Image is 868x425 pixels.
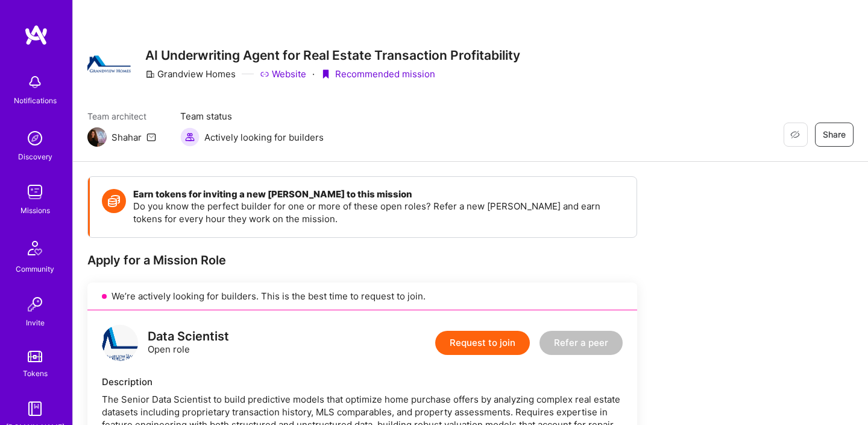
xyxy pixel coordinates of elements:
[20,204,50,217] div: Missions
[539,331,623,355] button: Refer a peer
[148,330,229,356] div: Open role
[204,131,324,144] span: Actively looking for builders
[28,351,42,362] img: tokens
[14,94,57,107] div: Notifications
[435,331,530,355] button: Request to join
[102,375,623,388] div: Description
[23,126,47,150] img: discovery
[87,127,107,147] img: Team Architect
[23,70,47,94] img: bell
[20,234,49,263] img: Community
[102,325,138,361] img: logo
[112,131,142,144] div: Shahar
[148,330,229,343] div: Data Scientist
[823,129,846,141] span: Share
[145,69,155,79] i: icon CompanyGray
[23,292,47,316] img: Invite
[87,283,637,310] div: We’re actively looking for builders. This is the best time to request to join.
[321,69,330,79] i: icon PurpleRibbon
[23,367,48,380] div: Tokens
[321,68,435,80] div: Recommended mission
[790,130,800,139] i: icon EyeClosed
[23,397,47,421] img: guide book
[133,189,624,200] h4: Earn tokens for inviting a new [PERSON_NAME] to this mission
[146,132,156,142] i: icon Mail
[16,263,54,275] div: Community
[87,252,637,268] div: Apply for a Mission Role
[24,24,48,46] img: logo
[23,180,47,204] img: teamwork
[87,110,156,123] span: Team architect
[102,189,126,213] img: Token icon
[815,123,854,147] button: Share
[145,68,236,80] div: Grandview Homes
[180,110,324,123] span: Team status
[87,56,131,72] img: Company Logo
[26,316,45,329] div: Invite
[180,127,200,147] img: Actively looking for builders
[133,200,624,225] p: Do you know the perfect builder for one or more of these open roles? Refer a new [PERSON_NAME] an...
[260,68,306,80] a: Website
[18,150,52,163] div: Discovery
[312,68,315,80] div: ·
[145,48,520,63] h3: AI Underwriting Agent for Real Estate Transaction Profitability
